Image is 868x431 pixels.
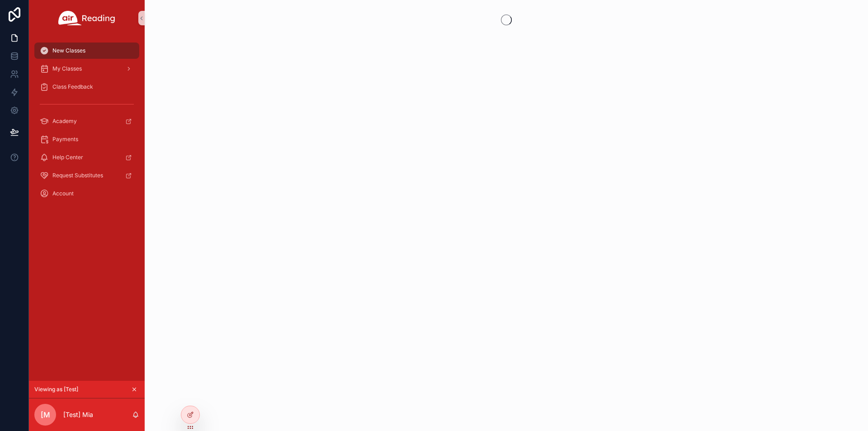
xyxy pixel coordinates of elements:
[34,167,139,184] a: Request Substitutes
[34,185,139,202] a: Account
[34,131,139,147] a: Payments
[29,36,145,213] div: scrollable content
[58,11,115,25] img: App logo
[34,113,139,129] a: Academy
[52,47,85,54] span: New Classes
[34,79,139,95] a: Class Feedback
[34,61,139,77] a: My Classes
[52,83,93,90] span: Class Feedback
[34,386,78,393] span: Viewing as [Test]
[52,172,103,179] span: Request Substitutes
[52,154,83,161] span: Help Center
[63,410,93,419] p: [Test] Mia
[41,409,50,420] span: [M
[52,118,77,125] span: Academy
[52,136,78,143] span: Payments
[34,149,139,166] a: Help Center
[52,190,74,197] span: Account
[34,43,139,59] a: New Classes
[52,65,82,72] span: My Classes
